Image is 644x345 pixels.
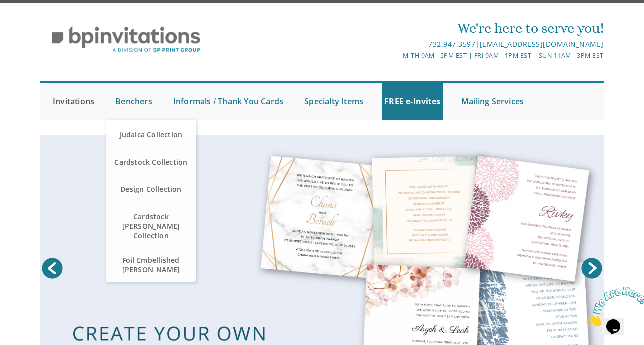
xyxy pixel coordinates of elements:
[429,39,475,49] a: 732.947.3597
[459,83,526,120] a: Mailing Services
[228,38,604,50] div: |
[228,50,604,61] div: M-Th 9am - 5pm EST | Fri 9am - 1pm EST | Sun 11am - 3pm EST
[582,283,644,330] iframe: chat widget
[108,250,193,279] span: Foil Embellished [PERSON_NAME]
[579,256,604,281] a: Next
[228,18,604,38] div: We're here to serve you!
[106,204,196,248] a: Cardstock [PERSON_NAME] Collection
[106,150,196,174] a: Cardstock Collection
[40,256,65,281] a: Prev
[302,83,366,120] a: Specialty Items
[113,83,155,120] a: Benchers
[108,207,193,245] span: Cardstock [PERSON_NAME] Collection
[4,4,66,43] img: Chat attention grabber
[382,83,443,120] a: FREE e-Invites
[171,83,286,120] a: Informals / Thank You Cards
[480,39,604,49] a: [EMAIL_ADDRESS][DOMAIN_NAME]
[108,152,193,172] span: Cardstock Collection
[106,174,196,204] a: Design Collection
[50,83,97,120] a: Invitations
[106,248,196,282] a: Foil Embellished [PERSON_NAME]
[106,120,196,150] a: Judaica Collection
[40,19,212,60] img: BP Invitation Loft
